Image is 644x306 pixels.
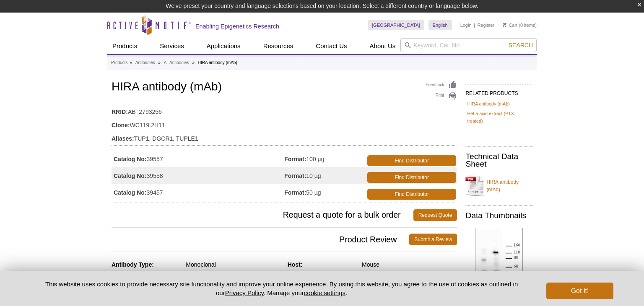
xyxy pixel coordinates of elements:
a: Login [460,22,472,28]
td: TUP1, DGCR1, TUPLE1 [112,130,457,143]
a: HIRA antibody (mAb) [467,100,509,108]
div: Monoclonal [186,261,281,268]
a: Cart [503,22,517,28]
a: Request Quote [413,209,457,221]
a: All Antibodies [164,59,189,67]
strong: Catalog No: [114,172,147,180]
strong: Format: [284,189,306,196]
td: 50 µg [284,184,366,201]
a: Submit a Review [409,234,457,245]
strong: Clone: [112,121,130,129]
strong: Catalog No: [114,155,147,163]
li: HIRA antibody (mAb) [198,60,237,65]
td: WC119.2H11 [112,116,457,130]
a: Feedback [426,80,457,90]
img: Your Cart [503,23,506,27]
td: 100 µg [284,150,366,167]
td: 39457 [112,184,284,201]
strong: Host: [288,261,303,268]
li: » [192,60,195,65]
a: HeLa acid extract (PTX treated) [467,110,531,125]
strong: Catalog No: [114,189,147,196]
span: Search [509,42,533,49]
a: English [428,20,452,30]
a: Print [426,92,457,101]
a: HIRA antibody (mAb) [465,173,532,198]
li: » [158,60,161,65]
a: Find Distributor [367,155,456,166]
button: Got it! [546,283,613,299]
td: AB_2793256 [112,103,457,116]
strong: Aliases: [112,135,134,142]
li: | [474,20,475,30]
a: Resources [258,38,299,54]
a: Contact Us [311,38,352,54]
p: This website uses cookies to provide necessary site functionality and improve your online experie... [31,280,532,297]
li: » [130,60,132,65]
a: Find Distributor [367,172,456,183]
h2: Enabling Epigenetics Research [195,23,279,30]
li: (0 items) [503,20,537,30]
a: Register [477,22,494,28]
a: Services [155,38,189,54]
h2: Data Thumbnails [465,212,532,219]
strong: RRID: [112,108,128,116]
a: About Us [365,38,401,54]
h1: HIRA antibody (mAb) [112,80,457,95]
button: cookie settings [304,289,345,296]
a: Privacy Policy [225,289,264,296]
a: Applications [202,38,246,54]
span: Request a quote for a bulk order [112,209,413,221]
button: Search [506,41,535,49]
td: 39558 [112,167,284,184]
h2: Technical Data Sheet [465,153,532,168]
a: Antibodies [135,59,155,67]
strong: Format: [284,155,306,163]
td: 10 µg [284,167,366,184]
strong: Antibody Type: [112,261,154,268]
strong: Format: [284,172,306,180]
a: [GEOGRAPHIC_DATA] [368,20,424,30]
td: 39557 [112,150,284,167]
input: Keyword, Cat. No. [400,38,537,52]
span: Product Review [112,234,409,245]
a: Products [107,38,142,54]
h2: RELATED PRODUCTS [465,84,532,99]
a: Products [111,59,127,67]
a: Find Distributor [367,189,456,200]
img: HIRA antibody (mAb) tested by Western blot. [475,228,523,293]
div: Mouse [362,261,457,268]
